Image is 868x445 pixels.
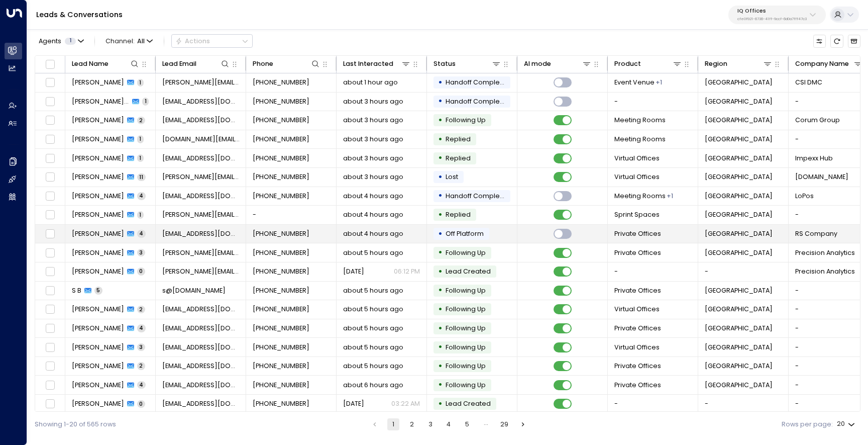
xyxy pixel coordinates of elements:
span: cmoreau@ipf.ca [162,399,240,408]
span: Toggle select row [44,361,56,372]
span: Handoff Completed [446,78,511,86]
td: - [608,395,698,413]
span: about 3 hours ago [343,116,403,125]
span: Private Offices [614,381,661,390]
span: about 3 hours ago [343,154,403,163]
span: Owais Mohammed [72,154,124,163]
span: Toggle select row [44,115,56,126]
span: Toggle select all [44,58,56,70]
span: +16137965258 [253,116,309,125]
span: about 3 hours ago [343,172,403,182]
div: Actions [175,37,210,45]
span: Replied [446,135,471,143]
span: Montreal [705,116,773,125]
td: - [246,206,337,224]
div: • [438,75,443,91]
span: Randy Juste [72,116,124,125]
span: Kira Badi [72,324,124,333]
span: s@ftx.com [162,286,226,295]
span: luca@bigfellasmedia.com [162,172,240,182]
span: +14388373905 [253,267,309,276]
span: Private Offices [614,324,661,333]
div: Button group with a nested menu [171,34,253,48]
span: Toronto [705,154,773,163]
button: Go to page 5 [461,418,473,430]
span: Lead Created [446,267,491,276]
span: +15197023404 [253,362,309,371]
span: Toronto [705,229,773,238]
span: 1 [137,135,144,143]
span: 1 [137,211,144,219]
span: about 5 hours ago [343,362,403,371]
span: Virtual Offices [614,172,660,182]
span: Toronto [705,78,773,87]
span: Following Up [446,116,486,124]
span: Private Offices [614,286,661,295]
div: • [438,321,443,336]
span: Toronto [705,210,773,219]
span: about 5 hours ago [343,305,403,314]
span: Following Up [446,286,486,295]
span: Toggle select row [44,171,56,183]
span: CSI DMC [795,78,822,87]
div: • [438,377,443,393]
span: Private Offices [614,229,661,238]
div: • [438,396,443,412]
span: about 1 hour ago [343,78,398,87]
span: Following Up [446,324,486,332]
span: Following Up [446,305,486,313]
span: Following Up [446,343,486,351]
span: +16478005533 [253,154,309,163]
span: Virtual Offices [614,343,660,352]
div: Phone [253,58,321,69]
button: Agents1 [35,35,87,47]
button: Go to page 2 [406,418,418,430]
div: … [480,418,492,430]
span: Lead Created [446,399,491,408]
span: Agents [39,38,61,45]
span: Impexx Hub [795,154,833,163]
div: • [438,245,443,260]
nav: pagination navigation [368,418,529,430]
div: • [438,207,443,223]
a: Leads & Conversations [36,10,123,20]
div: Meeting Rooms [656,78,662,87]
span: leticiadamasio99@gmail.com [162,97,240,106]
span: 11 [137,173,146,181]
div: Region [705,58,727,69]
button: Customize [813,35,826,47]
span: Meeting Rooms [614,135,666,144]
div: Company Name [795,58,863,69]
span: +14379831763 [253,97,309,106]
span: Toggle select row [44,266,56,278]
span: Toggle select row [44,191,56,202]
span: Handoff Completed [446,97,511,106]
span: cmoreau@ipf.ca [162,381,240,390]
span: about 6 hours ago [343,381,403,390]
div: Region [705,58,773,69]
div: AI mode [524,58,551,69]
span: Toronto [705,324,773,333]
span: +32487424130 [253,192,309,201]
span: Yesterday [343,267,364,276]
span: +16137934438 [253,135,309,144]
span: 1 [137,154,144,162]
div: • [438,94,443,109]
span: Replied [446,210,471,219]
div: • [438,302,443,317]
span: Letícia Damásio Pereira Ismerim Santos [72,97,130,106]
span: Toronto [705,362,773,371]
span: Toggle select row [44,152,56,164]
span: 4 [137,324,146,332]
span: Toggle select row [44,77,56,88]
span: Toronto [705,305,773,314]
span: +14388373905 [253,248,309,257]
span: Following Up [446,362,486,370]
span: Virtual Offices [614,305,660,314]
div: • [438,226,443,242]
span: Toggle select row [44,285,56,297]
span: LoPos [795,192,814,201]
span: Montreal [705,381,773,390]
td: - [608,262,698,281]
div: • [438,169,443,185]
